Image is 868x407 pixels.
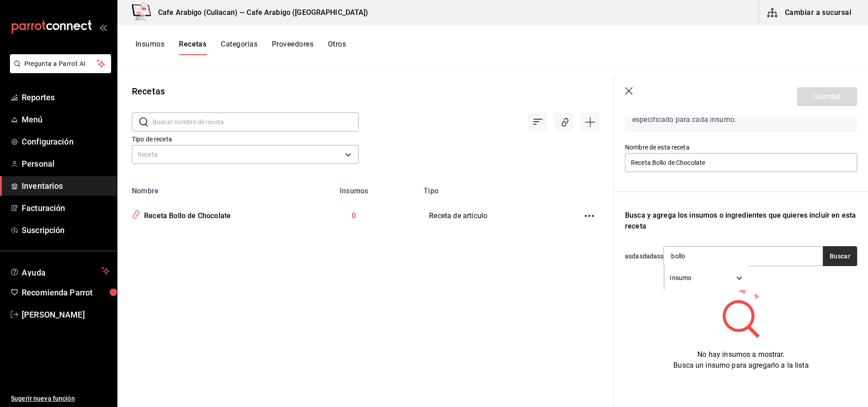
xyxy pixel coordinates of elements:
th: Insumos [289,181,418,195]
td: Receta de artículo [418,195,569,237]
button: Categorías [221,40,257,55]
span: Pregunta a Parrot AI [24,59,97,69]
button: Proveedores [272,40,313,55]
input: Buscar insumo [664,247,754,266]
button: Recetas [179,40,206,55]
div: navigation tabs [135,40,346,55]
span: 0 [352,211,356,220]
button: Insumos [135,40,164,55]
div: Insumo [664,266,750,290]
label: Tipo de receta [132,136,359,142]
span: Inventarios [22,180,110,192]
table: inventoriesTable [117,181,614,237]
span: Configuración [22,136,110,148]
span: Ayuda [22,266,98,276]
input: Buscar nombre de receta [153,113,359,131]
span: Suscripción [22,224,110,236]
span: No hay insumos a mostrar. Busca un insumo para agregarlo a la lista [673,350,808,370]
span: Sugerir nueva función [11,394,110,403]
th: Nombre [117,181,289,195]
button: open_drawer_menu [99,23,107,31]
span: Personal [22,158,110,170]
div: Recetas [132,84,165,98]
div: Receta [132,145,359,164]
button: Otros [328,40,346,55]
button: Pregunta a Parrot AI [10,54,111,73]
div: Ordenar por [528,112,547,131]
span: Menú [22,113,110,126]
label: Nombre de esta receta [625,144,857,150]
span: [PERSON_NAME] [22,309,110,321]
span: Facturación [22,202,110,214]
th: Tipo [418,181,569,195]
div: Busca y agrega los insumos o ingredientes que quieres incluir en esta receta [625,210,857,232]
div: Asociar recetas [554,112,573,131]
span: Reportes [22,91,110,103]
a: Pregunta a Parrot AI [6,65,111,75]
h3: Cafe Arabigo (Culiacan) — Cafe Arabigo ([GEOGRAPHIC_DATA]) [151,7,369,18]
div: Receta Bollo de Chocolate [140,207,231,221]
div: asdasdadass [625,246,857,266]
div: Agregar receta [580,112,599,131]
button: Buscar [823,246,857,266]
span: Recomienda Parrot [22,286,110,299]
